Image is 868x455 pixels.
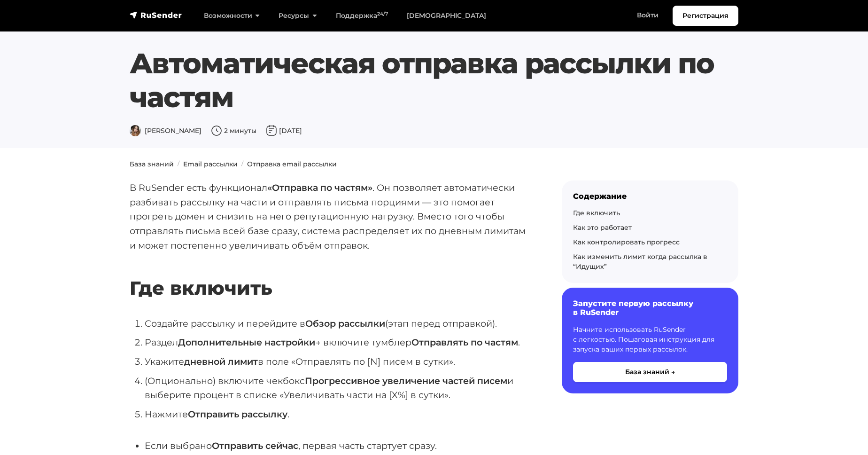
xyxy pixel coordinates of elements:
sup: 24/7 [377,11,388,17]
a: Где включить [573,209,620,217]
span: [DATE] [266,126,302,135]
a: Как изменить лимит когда рассылка в “Идущих” [573,252,707,271]
strong: «Отправка по частям» [267,182,372,193]
a: Email рассылки [183,160,238,168]
strong: Прогрессивное увеличение частей писем [305,375,507,386]
a: [DEMOGRAPHIC_DATA] [397,6,496,25]
h2: Где включить [130,249,532,299]
strong: дневной лимит [184,356,258,367]
h6: Запустите первую рассылку в RuSender [573,299,727,317]
a: База знаний [130,160,174,168]
li: Если выбрано , первая часть стартует сразу. [145,439,532,453]
a: Запустите первую рассылку в RuSender Начните использовать RuSender с легкостью. Пошаговая инструк... [562,288,738,393]
span: [PERSON_NAME] [130,126,201,135]
button: База знаний → [573,362,727,382]
img: Время чтения [211,125,222,136]
a: Войти [628,6,668,25]
span: 2 минуты [211,126,256,135]
h1: Автоматическая отправка рассылки по частям [130,47,738,114]
img: Дата публикации [266,125,277,136]
li: (Опционально) включите чекбокс и выберите процент в списке «Увеличивать части на [X%] в сутки». [145,374,532,402]
strong: Отправить сейчас [212,440,298,451]
a: Регистрация [673,6,738,26]
li: Нажмите . [145,407,532,422]
li: Раздел → включите тумблер . [145,335,532,350]
li: Создайте рассылку и перейдите в (этап перед отправкой). [145,316,532,331]
a: Отправка email рассылки [247,160,337,168]
p: В RuSender есть функционал . Он позволяет автоматически разбивать рассылку на части и отправлять ... [130,180,532,253]
a: Возможности [194,6,269,25]
a: Как контролировать прогресс [573,238,680,246]
strong: Дополнительные настройки [178,337,315,348]
nav: breadcrumb [124,159,744,169]
p: Начните использовать RuSender с легкостью. Пошаговая инструкция для запуска ваших первых рассылок. [573,325,727,354]
img: RuSender [130,10,182,20]
div: Содержание [573,192,727,201]
li: Укажите в поле «Отправлять по [N] писем в сутки». [145,354,532,369]
strong: Отправить рассылку [188,408,287,420]
a: Поддержка24/7 [326,6,397,25]
strong: Обзор рассылки [305,318,385,329]
a: Как это работает [573,223,632,232]
strong: Отправлять по частям [411,337,518,348]
a: Ресурсы [269,6,326,25]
